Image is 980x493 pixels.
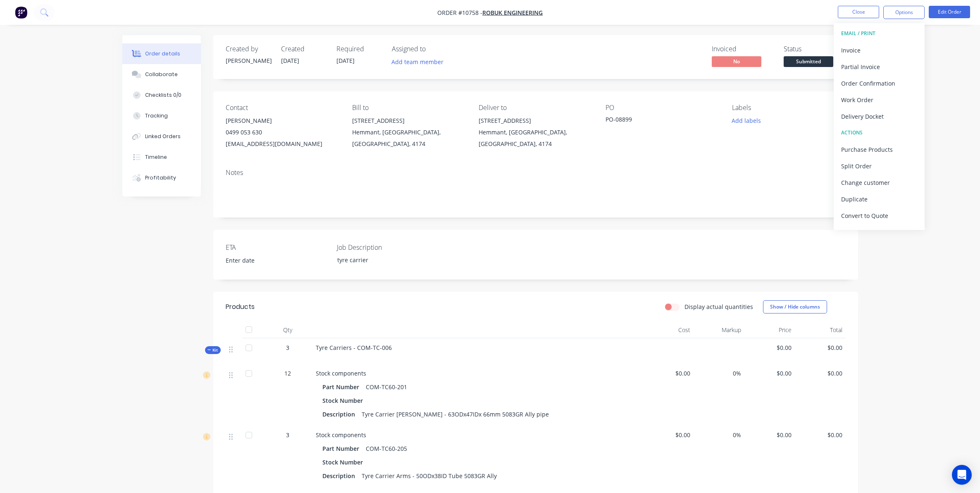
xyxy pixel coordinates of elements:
[841,28,917,39] div: EMAIL / PRINT
[697,431,741,439] span: 0%
[841,94,917,106] div: Work Order
[727,115,765,126] button: Add labels
[732,104,845,112] div: Labels
[834,58,925,75] button: Partial Invoice
[122,168,201,188] button: Profitability
[748,369,792,378] span: $0.00
[336,45,382,53] div: Required
[322,456,366,468] div: Stock Number
[316,369,366,377] span: Stock components
[834,124,925,141] button: ACTIONS
[841,210,917,222] div: Convert to Quote
[122,64,201,85] button: Collaborate
[226,138,339,150] div: [EMAIL_ADDRESS][DOMAIN_NAME]
[479,104,592,112] div: Deliver to
[331,254,434,266] div: tyre carrier
[145,50,180,57] div: Order details
[838,6,879,18] button: Close
[286,431,289,439] span: 3
[226,115,339,150] div: [PERSON_NAME]0499 053 630[EMAIL_ADDRESS][DOMAIN_NAME]
[712,45,774,53] div: Invoiced
[834,75,925,91] button: Order Confirmation
[646,369,691,378] span: $0.00
[286,343,289,352] span: 3
[643,322,694,338] div: Cost
[322,395,366,407] div: Stock Number
[122,85,201,105] button: Checklists 0/0
[322,408,358,420] div: Description
[352,115,465,127] div: [STREET_ADDRESS]
[883,6,925,19] button: Options
[712,56,761,67] span: No
[834,108,925,124] button: Delivery Docket
[322,443,362,455] div: Part Number
[694,322,744,338] div: Markup
[795,322,846,338] div: Total
[834,42,925,58] button: Invoice
[798,431,842,439] span: $0.00
[145,71,178,78] div: Collaborate
[205,346,221,354] div: Kit
[226,127,339,138] div: 0499 053 630
[784,56,833,67] span: Submitted
[316,344,392,352] span: Tyre Carriers - COM-TC-006
[122,105,201,126] button: Tracking
[841,44,917,56] div: Invoice
[841,226,917,238] div: Archive
[392,45,475,53] div: Assigned to
[744,322,795,338] div: Price
[352,115,465,150] div: [STREET_ADDRESS]Hemmant, [GEOGRAPHIC_DATA], [GEOGRAPHIC_DATA], 4174
[798,343,842,352] span: $0.00
[784,45,846,53] div: Status
[697,369,741,378] span: 0%
[281,45,327,53] div: Created
[841,61,917,73] div: Partial Invoice
[646,431,691,439] span: $0.00
[841,177,917,189] div: Change customer
[322,470,358,482] div: Description
[748,343,792,352] span: $0.00
[606,104,719,112] div: PO
[15,6,27,19] img: Factory
[482,9,543,17] a: Robuk Engineering
[226,45,271,53] div: Created by
[834,191,925,207] button: Duplicate
[322,381,362,393] div: Part Number
[207,347,218,353] span: Kit
[226,115,339,127] div: [PERSON_NAME]
[834,91,925,108] button: Work Order
[263,322,312,338] div: Qty
[226,104,339,112] div: Contact
[358,408,552,420] div: Tyre Carrier [PERSON_NAME] - 63ODx47IDx 66mm 5083GR Ally pipe
[226,242,329,252] label: ETA
[358,470,500,482] div: Tyre Carrier Arms - 50ODx38ID Tube 5083GR Ally
[437,9,482,17] span: Order #10758 -
[841,77,917,89] div: Order Confirmation
[145,153,167,161] div: Timeline
[352,104,465,112] div: Bill to
[841,193,917,205] div: Duplicate
[834,25,925,42] button: EMAIL / PRINT
[929,6,970,18] button: Edit Order
[841,110,917,122] div: Delivery Docket
[834,207,925,224] button: Convert to Quote
[122,126,201,147] button: Linked Orders
[841,160,917,172] div: Split Order
[226,56,271,65] div: [PERSON_NAME]
[122,147,201,168] button: Timeline
[479,127,592,150] div: Hemmant, [GEOGRAPHIC_DATA], [GEOGRAPHIC_DATA], 4174
[834,158,925,174] button: Split Order
[748,431,792,439] span: $0.00
[834,224,925,240] button: Archive
[220,254,323,267] input: Enter date
[145,91,181,99] div: Checklists 0/0
[684,302,753,311] label: Display actual quantities
[336,57,355,65] span: [DATE]
[798,369,842,378] span: $0.00
[392,56,448,67] button: Add team member
[352,127,465,150] div: Hemmant, [GEOGRAPHIC_DATA], [GEOGRAPHIC_DATA], 4174
[284,369,291,378] span: 12
[316,431,366,439] span: Stock components
[226,169,846,177] div: Notes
